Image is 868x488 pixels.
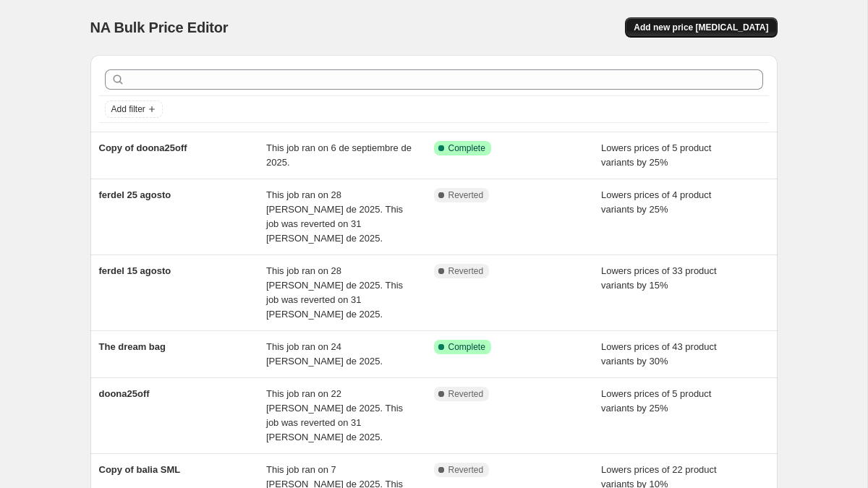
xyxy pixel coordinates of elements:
span: Copy of doona25off [99,142,187,153]
span: Complete [448,142,485,154]
span: Complete [448,341,485,353]
span: Lowers prices of 5 product variants by 25% [601,388,711,414]
span: Reverted [448,189,484,201]
span: This job ran on 28 [PERSON_NAME] de 2025. This job was reverted on 31 [PERSON_NAME] de 2025. [266,265,403,320]
span: Add filter [111,103,145,115]
span: Reverted [448,464,484,476]
span: ferdel 15 agosto [99,265,171,276]
span: This job ran on 28 [PERSON_NAME] de 2025. This job was reverted on 31 [PERSON_NAME] de 2025. [266,189,403,244]
span: ferdel 25 agosto [99,189,171,200]
span: NA Bulk Price Editor [90,20,229,35]
span: Lowers prices of 43 product variants by 30% [601,341,717,367]
span: This job ran on 22 [PERSON_NAME] de 2025. This job was reverted on 31 [PERSON_NAME] de 2025. [266,388,403,442]
span: Lowers prices of 33 product variants by 15% [601,265,717,291]
span: Reverted [448,388,484,400]
span: Lowers prices of 5 product variants by 25% [601,142,711,168]
button: Add new price [MEDICAL_DATA] [625,17,777,38]
button: Add filter [105,100,163,118]
span: This job ran on 6 de septiembre de 2025. [266,142,412,168]
span: This job ran on 24 [PERSON_NAME] de 2025. [266,341,383,367]
span: Reverted [448,265,484,277]
span: Copy of balia SML [99,464,181,475]
span: The dream bag [99,341,166,352]
span: doona25off [99,388,150,399]
span: Lowers prices of 4 product variants by 25% [601,189,711,215]
span: Add new price [MEDICAL_DATA] [634,22,768,33]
